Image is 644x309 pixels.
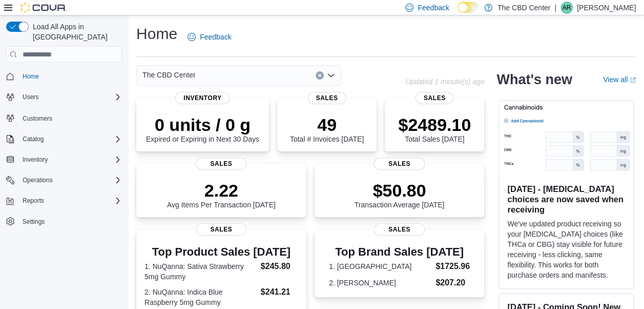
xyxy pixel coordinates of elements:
[2,90,126,104] button: Users
[23,72,39,81] span: Home
[507,184,625,215] h3: [DATE] - [MEDICAL_DATA] choices are now saved when receiving
[435,260,470,273] dd: $1725.96
[563,2,571,14] span: AR
[146,114,259,135] p: 0 units / 0 g
[2,132,126,146] button: Catalog
[405,78,484,86] p: Updated 1 minute(s) ago
[308,92,346,104] span: Sales
[507,219,625,280] p: We've updated product receiving so your [MEDICAL_DATA] choices (like THCa or CBG) stay visible fo...
[18,216,49,228] a: Settings
[374,223,425,236] span: Sales
[167,180,276,209] div: Avg Items Per Transaction [DATE]
[6,65,122,256] nav: Complex example
[144,261,257,282] dt: 1. NuQanna: Sativa Strawberry 5mg Gummy
[29,22,122,42] span: Load All Apps in [GEOGRAPHIC_DATA]
[18,174,57,186] button: Operations
[18,174,122,186] span: Operations
[329,278,431,288] dt: 2. [PERSON_NAME]
[458,2,479,13] input: Dark Mode
[398,114,471,135] p: $2489.10
[18,70,122,83] span: Home
[2,152,126,167] button: Inventory
[18,215,122,228] span: Settings
[196,158,246,170] span: Sales
[290,114,364,143] div: Total # Invoices [DATE]
[18,195,48,207] button: Reports
[497,2,550,14] p: The CBD Center
[290,114,364,135] p: 49
[2,194,126,208] button: Reports
[577,2,636,14] p: [PERSON_NAME]
[23,156,48,164] span: Inventory
[374,158,425,170] span: Sales
[146,114,259,143] div: Expired or Expiring in Next 30 Days
[329,246,470,258] h3: Top Brand Sales [DATE]
[18,133,48,145] button: Catalog
[355,180,445,209] div: Transaction Average [DATE]
[23,93,38,101] span: Users
[2,69,126,84] button: Home
[23,176,53,184] span: Operations
[20,3,67,13] img: Cova
[603,75,636,84] a: View allExternal link
[355,180,445,201] p: $50.80
[23,135,44,143] span: Catalog
[23,197,44,205] span: Reports
[418,3,449,13] span: Feedback
[183,27,235,47] a: Feedback
[630,77,636,83] svg: External link
[136,24,177,44] h1: Home
[200,32,231,42] span: Feedback
[18,153,52,166] button: Inventory
[18,153,122,166] span: Inventory
[327,71,335,80] button: Open list of options
[18,70,43,83] a: Home
[18,111,122,124] span: Customers
[398,114,471,143] div: Total Sales [DATE]
[2,110,126,125] button: Customers
[18,91,122,103] span: Users
[144,287,257,307] dt: 2. NuQanna: Indica Blue Raspberry 5mg Gummy
[554,2,556,14] p: |
[18,195,122,207] span: Reports
[2,214,126,229] button: Settings
[23,114,52,123] span: Customers
[316,71,324,80] button: Clear input
[23,218,45,226] span: Settings
[18,91,43,103] button: Users
[175,92,230,104] span: Inventory
[144,246,298,258] h3: Top Product Sales [DATE]
[329,261,431,272] dt: 1. [GEOGRAPHIC_DATA]
[167,180,276,201] p: 2.22
[18,133,122,145] span: Catalog
[18,112,56,125] a: Customers
[416,92,454,104] span: Sales
[496,71,572,88] h2: What's new
[261,286,298,298] dd: $241.21
[435,277,470,289] dd: $207.20
[2,173,126,187] button: Operations
[196,223,246,236] span: Sales
[142,69,195,81] span: The CBD Center
[560,2,573,14] div: Anna Royer
[261,260,298,273] dd: $245.80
